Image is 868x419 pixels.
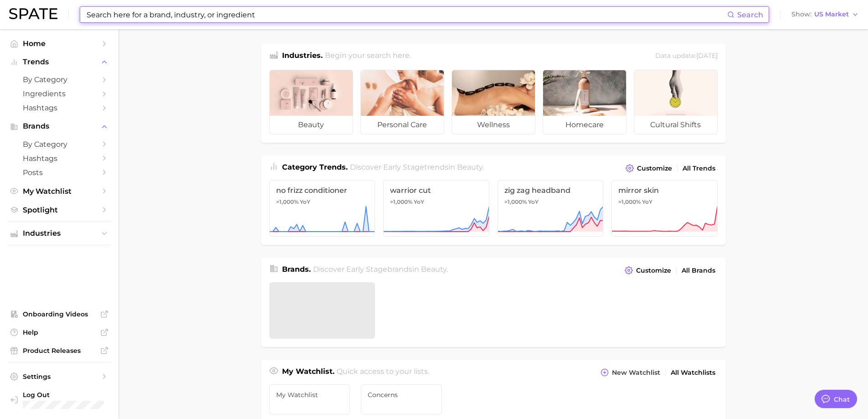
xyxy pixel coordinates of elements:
[737,10,763,19] span: Search
[9,8,57,19] img: SPATE
[683,165,715,172] span: All Trends
[23,39,96,48] span: Home
[7,203,111,217] a: Spotlight
[7,344,111,357] a: Product Releases
[452,116,535,134] span: wellness
[612,369,660,377] span: New Watchlist
[421,265,447,274] span: beauty
[23,310,96,318] span: Onboarding Videos
[7,370,111,383] a: Settings
[300,198,310,206] span: YoY
[7,388,111,412] a: Log out. Currently logged in with e-mail jkno@cosmax.com.
[276,391,344,398] span: My Watchlist
[23,391,104,399] span: Log Out
[791,12,812,17] span: Show
[634,70,718,134] a: cultural shifts
[360,70,444,134] a: personal care
[23,372,96,381] span: Settings
[282,265,311,274] span: Brands .
[276,198,298,205] span: >1,000%
[282,50,323,62] h1: Industries.
[390,198,412,205] span: >1,000%
[618,198,641,205] span: >1,000%
[414,198,424,206] span: YoY
[7,166,111,180] a: Posts
[671,369,715,377] span: All Watchlists
[368,391,435,398] span: Concerns
[789,9,861,21] button: ShowUS Market
[23,328,96,336] span: Help
[504,186,597,195] span: zig zag headband
[7,87,111,101] a: Ingredients
[543,116,626,134] span: homecare
[383,180,489,237] a: warrior cut>1,000% YoY
[7,184,111,198] a: My Watchlist
[23,122,96,130] span: Brands
[361,116,444,134] span: personal care
[457,163,483,171] span: beauty
[7,307,111,321] a: Onboarding Videos
[655,50,718,62] div: Data update: [DATE]
[680,162,718,175] a: All Trends
[7,151,111,166] a: Hashtags
[623,162,674,175] button: Customize
[23,168,96,177] span: Posts
[668,367,718,379] a: All Watchlists
[679,264,718,277] a: All Brands
[269,180,375,237] a: no frizz conditioner>1,000% YoY
[7,326,111,339] a: Help
[682,267,715,274] span: All Brands
[7,101,111,115] a: Hashtags
[282,366,334,379] h1: My Watchlist.
[23,187,96,196] span: My Watchlist
[637,165,672,172] span: Customize
[23,206,96,214] span: Spotlight
[498,180,604,237] a: zig zag headband>1,000% YoY
[7,72,111,87] a: by Category
[611,180,718,237] a: mirror skin>1,000% YoY
[23,140,96,149] span: by Category
[636,267,671,274] span: Customize
[325,50,411,62] h2: Begin your search here.
[337,366,429,379] h2: Quick access to your lists.
[270,116,353,134] span: beauty
[269,384,350,414] a: My Watchlist
[390,186,483,195] span: warrior cut
[598,366,662,379] button: New Watchlist
[504,198,527,205] span: >1,000%
[814,12,849,17] span: US Market
[7,119,111,133] button: Brands
[86,7,727,22] input: Search here for a brand, industry, or ingredient
[618,186,711,195] span: mirror skin
[282,163,348,171] span: Category Trends .
[528,198,539,206] span: YoY
[350,163,484,171] span: Discover Early Stage trends in .
[622,264,673,277] button: Customize
[313,265,448,274] span: Discover Early Stage brands in .
[361,384,442,414] a: Concerns
[634,116,717,134] span: cultural shifts
[23,229,96,238] span: Industries
[23,347,96,355] span: Product Releases
[7,36,111,51] a: Home
[23,89,96,98] span: Ingredients
[642,198,652,206] span: YoY
[269,70,353,134] a: beauty
[452,70,535,134] a: wellness
[23,75,96,84] span: by Category
[7,55,111,69] button: Trends
[276,186,369,195] span: no frizz conditioner
[7,137,111,151] a: by Category
[7,227,111,240] button: Industries
[23,154,96,163] span: Hashtags
[543,70,627,134] a: homecare
[23,103,96,112] span: Hashtags
[23,58,96,66] span: Trends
